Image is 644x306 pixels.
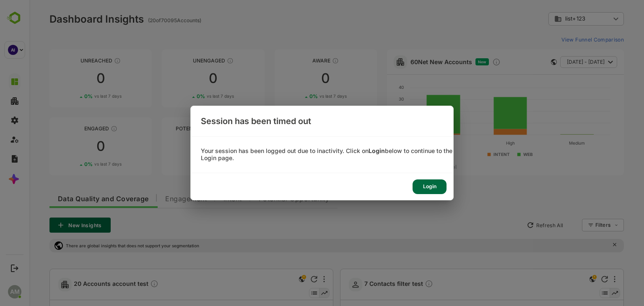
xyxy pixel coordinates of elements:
a: AwareThese accounts have just entered the buying cycle and need further nurturing00%vs last 7 days [245,49,348,107]
div: 0 % [55,161,92,167]
div: Unreached [20,57,122,64]
div: These accounts have open opportunities which might be at any of the Sales Stages [322,125,329,132]
button: Refresh All [493,218,538,232]
div: These accounts have not shown enough engagement and need nurturing [197,57,204,64]
div: 0 % [167,161,205,167]
div: This card does not support filter and segments [522,59,527,65]
ag: ( 20 of 70095 Accounts) [119,17,172,23]
div: Unengaged [132,57,235,64]
span: vs last 7 days [177,161,205,167]
a: Potential OpportunityThese accounts are MQAs and can be passed on to Inside Sales00%vs last 7 days [132,117,235,175]
div: These accounts have not been engaged with for a defined time period [85,57,91,64]
div: 0 [20,140,122,153]
a: 20 Accounts account testas [44,280,132,289]
div: Active Opportunity [245,125,348,132]
button: View Funnel Comparison [529,33,595,46]
div: 0 % [280,161,317,167]
span: [DATE] - [DATE] [538,57,575,67]
div: Discover new ICP-fit accounts showing engagement — via intent surges, anonymous website visits, L... [463,58,471,66]
a: UnreachedThese accounts have not been engaged with for a defined time period00%vs last 7 days [20,49,122,107]
p: There are global insights that does not support your segmentation [36,243,170,248]
span: 7 Contacts filter test [335,280,404,289]
button: New Insights [20,218,81,233]
span: Engagement [136,196,177,202]
a: UnengagedThese accounts have not shown enough engagement and need nurturing00%vs last 7 days [132,49,235,107]
b: Login [369,147,385,154]
span: Potential Opportunity [229,196,300,202]
span: vs last 7 days [290,161,317,167]
div: Login [413,179,447,194]
div: These accounts have just entered the buying cycle and need further nurturing [303,57,309,64]
div: These accounts are MQAs and can be passed on to Inside Sales [214,125,221,132]
div: Refresh [281,276,288,283]
a: 7 Contacts filter testDescription not present [335,280,407,289]
a: Active OpportunityThese accounts have open opportunities which might be at any of the Sales Stage... [245,117,348,175]
button: [DATE] - [DATE] [531,56,588,68]
div: Engaged [20,125,122,132]
a: 60Net New Accounts [381,58,443,65]
span: 20 Accounts account test [44,280,129,289]
div: Filters [566,222,581,228]
div: More [584,276,586,283]
text: 30 [369,96,374,101]
div: 0 [132,72,235,85]
text: Medium [540,140,556,145]
a: EngagedThese accounts are warm, further nurturing would qualify them to MQAs00%vs last 7 days [20,117,122,175]
div: 0 [245,140,348,153]
div: This is a global insight. Segment selection is not applicable for this view [267,274,278,285]
div: 0 % [280,93,317,99]
text: 0 [372,132,374,137]
div: as [121,280,129,289]
div: This is a global insight. Segment selection is not applicable for this view [558,274,568,285]
div: 0 [20,72,122,85]
div: Your session has been logged out due to inactivity. Click on below to continue to the Login page. [191,148,453,162]
div: 0 [245,72,348,85]
div: Filters [565,218,595,233]
div: Description not present [395,280,404,289]
div: Dashboard Insights [20,13,114,25]
div: list+123 [519,11,595,27]
span: Intent [194,196,213,202]
div: Aware [245,57,348,64]
text: Very High [405,140,424,146]
span: vs last 7 days [65,93,92,99]
span: vs last 7 days [290,93,317,99]
div: More [294,276,296,283]
div: 0 % [55,93,92,99]
span: vs last 7 days [65,161,92,167]
div: 0 % [167,93,205,99]
div: list+123 [525,15,581,23]
div: These accounts are warm, further nurturing would qualify them to MQAs [81,125,88,132]
div: Refresh [572,276,579,283]
div: Potential Opportunity [132,125,235,132]
text: 10 [370,120,374,125]
span: New [449,60,457,64]
span: vs last 7 days [177,93,205,99]
text: High [477,140,486,146]
div: Session has been timed out [191,106,453,136]
div: 0 [132,140,235,153]
span: list+123 [536,16,556,22]
span: Data Quality and Coverage [29,196,119,202]
text: 40 [369,85,374,90]
text: 20 [369,108,374,113]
